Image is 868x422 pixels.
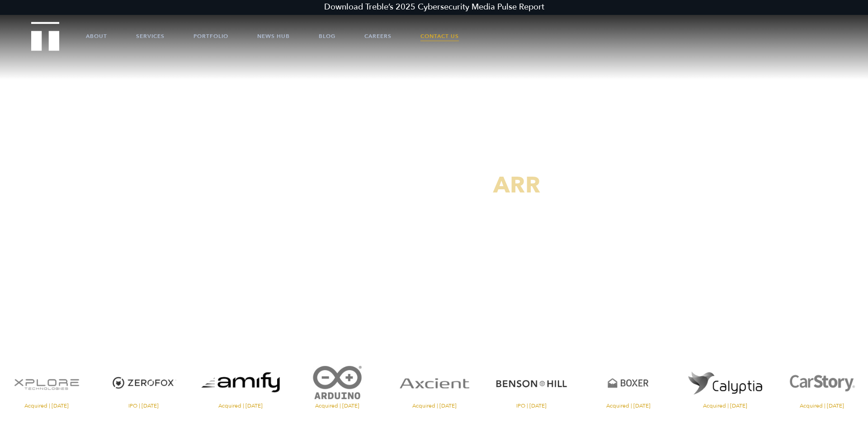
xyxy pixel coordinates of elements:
[582,403,674,408] span: Acquired | [DATE]
[485,363,577,403] img: Benson Hill logo
[485,363,577,408] a: Visit the Benson Hill website
[291,403,383,408] span: Acquired | [DATE]
[319,23,335,50] a: Blog
[776,363,868,408] a: Visit the CarStory website
[31,22,60,51] img: Treble logo
[679,363,771,408] a: Visit the website
[388,403,480,408] span: Acquired | [DATE]
[485,403,577,408] span: IPO | [DATE]
[86,23,107,50] a: About
[388,363,480,408] a: Visit the Axcient website
[97,363,189,408] a: Visit the ZeroFox website
[136,23,165,50] a: Services
[193,23,228,50] a: Portfolio
[194,363,287,408] a: Visit the website
[364,23,392,50] a: Careers
[0,403,93,408] span: Acquired | [DATE]
[97,403,189,408] span: IPO | [DATE]
[194,403,287,408] span: Acquired | [DATE]
[582,363,674,408] a: Visit the Boxer website
[97,363,189,403] img: ZeroFox logo
[679,403,771,408] span: Acquired | [DATE]
[388,363,480,403] img: Axcient logo
[493,170,541,201] span: ARR
[0,363,93,408] a: Visit the XPlore website
[257,23,290,50] a: News Hub
[291,363,383,408] a: Visit the website
[776,363,868,403] img: CarStory logo
[0,363,93,403] img: XPlore logo
[776,403,868,408] span: Acquired | [DATE]
[582,363,674,403] img: Boxer logo
[420,23,459,50] a: Contact Us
